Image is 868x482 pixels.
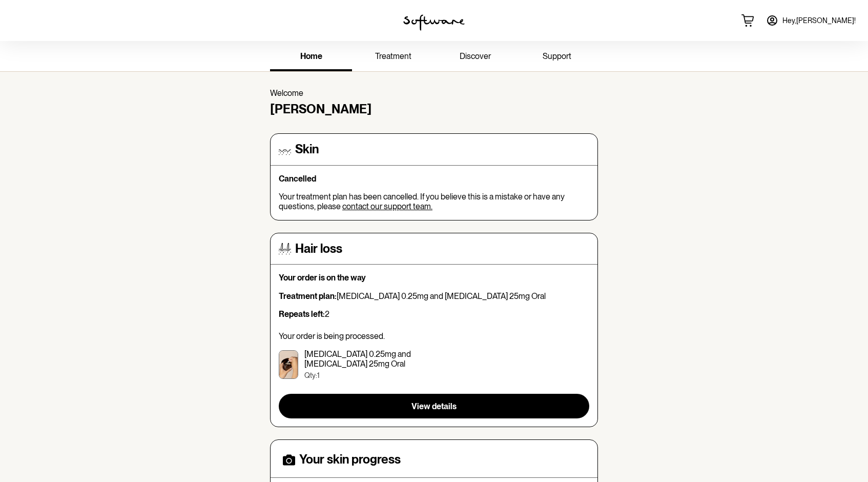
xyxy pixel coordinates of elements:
[342,202,432,211] a: contact our support team.
[270,43,352,71] a: home
[411,401,457,411] span: View details
[279,291,337,301] strong: Treatment plan:
[279,394,589,418] button: View details
[295,242,342,256] h4: Hair loss
[279,309,589,319] p: 2
[760,8,862,33] a: Hey,[PERSON_NAME]!
[375,51,411,61] span: treatment
[304,371,434,380] p: Qty: 1
[543,51,571,61] span: support
[403,14,465,31] img: software logo
[270,88,598,98] p: Welcome
[782,16,856,25] span: Hey, [PERSON_NAME] !
[279,273,589,283] p: Your order is on the way
[279,350,298,379] img: clau89qfi00003b6aqnxki7lf.jpg
[279,192,589,211] p: Your treatment plan has been cancelled. If you believe this is a mistake or have any questions, p...
[299,452,401,467] h4: Your skin progress
[434,43,516,71] a: discover
[295,142,319,157] h4: Skin
[352,43,434,71] a: treatment
[460,51,491,61] span: discover
[516,43,598,71] a: support
[279,309,325,319] strong: Repeats left:
[279,174,589,184] p: Cancelled
[304,349,434,369] p: [MEDICAL_DATA] 0.25mg and [MEDICAL_DATA] 25mg Oral
[279,331,589,341] p: Your order is being processed.
[270,102,598,117] h4: [PERSON_NAME]
[279,291,589,301] p: [MEDICAL_DATA] 0.25mg and [MEDICAL_DATA] 25mg Oral
[300,51,322,61] span: home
